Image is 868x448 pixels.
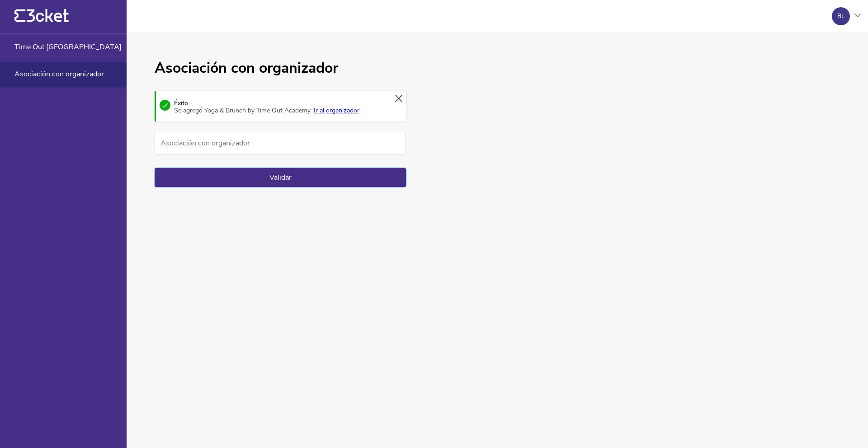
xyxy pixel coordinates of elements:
div: Éxito [170,100,359,114]
span: Time Out [GEOGRAPHIC_DATA] [14,43,122,51]
input: Asociación con organizador [155,132,406,154]
h1: Asociación con organizador [155,60,406,77]
a: Ir al organizador [314,106,359,115]
g: {' '} [14,9,25,22]
a: {' '} [14,18,69,24]
span: Asociación con organizador [14,70,104,78]
div: BL [837,13,845,20]
div: Se agregó Yoga & Brunch by Time Out Academy . [174,107,359,114]
button: Validar [155,168,406,187]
